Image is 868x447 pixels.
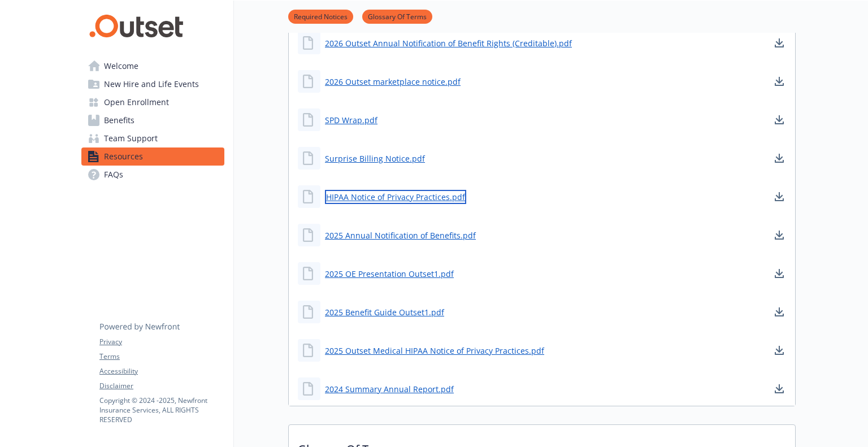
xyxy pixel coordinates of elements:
a: download document [772,344,786,357]
a: New Hire and Life Events [81,75,224,93]
a: SPD Wrap.pdf [325,114,377,126]
a: download document [772,267,786,280]
a: 2026 Outset marketplace notice.pdf [325,76,461,88]
a: download document [772,190,786,203]
span: Open Enrollment [104,93,169,111]
a: Terms [99,351,224,362]
span: FAQs [104,166,123,184]
span: Team Support [104,129,158,147]
span: Resources [104,147,143,166]
a: download document [772,151,786,165]
a: 2024 Summary Annual Report.pdf [325,383,454,395]
a: download document [772,75,786,88]
a: 2025 OE Presentation Outset1.pdf [325,268,454,280]
a: download document [772,305,786,319]
a: Open Enrollment [81,93,224,111]
span: Benefits [104,111,134,129]
a: Welcome [81,57,224,75]
span: New Hire and Life Events [104,75,199,93]
a: download document [772,36,786,50]
a: download document [772,113,786,127]
p: Copyright © 2024 - 2025 , Newfront Insurance Services, ALL RIGHTS RESERVED [99,396,224,424]
a: 2025 Outset Medical HIPAA Notice of Privacy Practices.pdf [325,345,544,357]
a: download document [772,382,786,396]
a: 2025 Benefit Guide Outset1.pdf [325,306,444,318]
a: Accessibility [99,366,224,376]
a: HIPAA Notice of Privacy Practices.pdf [325,190,466,204]
a: 2026 Outset Annual Notification of Benefit Rights (Creditable).pdf [325,37,572,49]
a: FAQs [81,166,224,184]
a: Disclaimer [99,381,224,391]
a: Required Notices [288,11,353,21]
a: Privacy [99,337,224,347]
span: Welcome [104,57,138,75]
a: Glossary Of Terms [362,11,432,21]
a: Team Support [81,129,224,147]
a: Resources [81,147,224,166]
a: 2025 Annual Notification of Benefits.pdf [325,229,476,241]
a: Surprise Billing Notice.pdf [325,153,425,164]
a: Benefits [81,111,224,129]
a: download document [772,228,786,242]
